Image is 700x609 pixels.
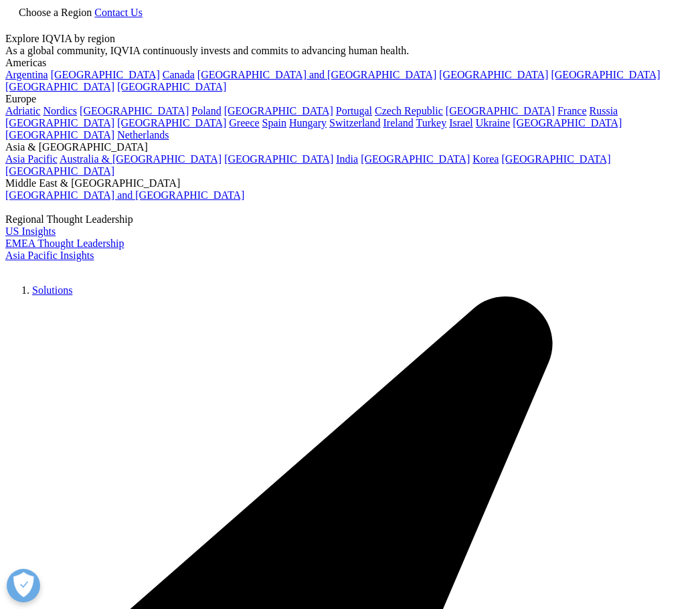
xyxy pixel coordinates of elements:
a: [GEOGRAPHIC_DATA] [117,117,226,128]
a: [GEOGRAPHIC_DATA] [5,117,114,128]
a: Netherlands [117,129,169,141]
div: As a global community, IQVIA continuously invests and commits to advancing human health. [5,45,695,57]
div: Europe [5,93,695,105]
a: [GEOGRAPHIC_DATA] and [GEOGRAPHIC_DATA] [5,189,244,201]
a: [GEOGRAPHIC_DATA] [446,105,555,116]
a: [GEOGRAPHIC_DATA] [501,153,610,165]
a: [GEOGRAPHIC_DATA] [51,69,160,80]
a: [GEOGRAPHIC_DATA] [513,117,622,128]
div: Middle East & [GEOGRAPHIC_DATA] [5,177,695,189]
a: Turkey [416,117,447,128]
a: [GEOGRAPHIC_DATA] [551,69,660,80]
a: Poland [191,105,221,116]
a: Argentina [5,69,48,80]
div: Americas [5,57,695,69]
a: [GEOGRAPHIC_DATA] [361,153,470,165]
a: India [336,153,358,165]
a: Asia Pacific [5,153,58,165]
a: Israel [449,117,473,128]
a: US Insights [5,226,56,237]
a: EMEA Thought Leadership [5,238,124,249]
div: Explore IQVIA by region [5,33,695,45]
a: [GEOGRAPHIC_DATA] [224,153,333,165]
a: Adriatic [5,105,40,116]
a: Spain [262,117,286,128]
span: Choose a Region [19,7,92,18]
div: Regional Thought Leadership [5,213,695,226]
a: Ukraine [476,117,511,128]
a: Russia [590,105,618,116]
div: Asia & [GEOGRAPHIC_DATA] [5,141,695,153]
a: [GEOGRAPHIC_DATA] and [GEOGRAPHIC_DATA] [197,69,436,80]
a: Hungary [289,117,327,128]
a: [GEOGRAPHIC_DATA] [5,81,114,92]
a: Portugal [336,105,372,116]
button: Abrir preferencias [7,569,40,602]
a: Nordics [43,105,77,116]
a: Switzerland [329,117,380,128]
a: [GEOGRAPHIC_DATA] [117,81,226,92]
a: Asia Pacific Insights [5,250,94,261]
a: Ireland [383,117,413,128]
a: [GEOGRAPHIC_DATA] [439,69,548,80]
a: [GEOGRAPHIC_DATA] [5,165,114,177]
a: Australia & [GEOGRAPHIC_DATA] [60,153,222,165]
a: Korea [472,153,499,165]
a: France [557,105,587,116]
a: Greece [229,117,259,128]
a: Canada [163,69,195,80]
a: [GEOGRAPHIC_DATA] [5,129,114,141]
a: [GEOGRAPHIC_DATA] [80,105,189,116]
a: Solutions [32,284,72,296]
a: Czech Republic [375,105,443,116]
a: [GEOGRAPHIC_DATA] [224,105,333,116]
a: Contact Us [94,7,143,18]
